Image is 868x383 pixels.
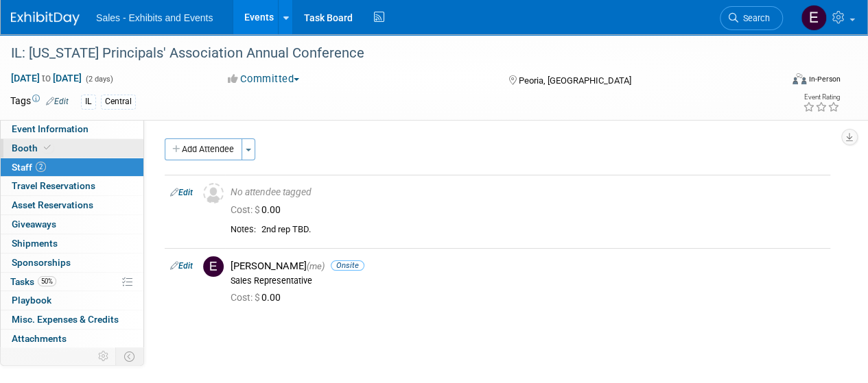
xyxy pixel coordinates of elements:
[36,162,46,172] span: 2
[1,215,143,234] a: Giveaways
[12,143,54,153] span: Booth
[1,254,143,272] a: Sponsorships
[12,314,119,325] span: Misc. Expenses & Credits
[92,347,116,365] td: Personalize Event Tab Strip
[96,12,213,23] span: Sales - Exhibits and Events
[11,12,80,25] img: ExhibitDay
[1,120,143,138] a: Event Information
[12,180,95,191] span: Travel Reservations
[101,95,136,109] div: Central
[1,310,143,329] a: Misc. Expenses & Credits
[40,73,53,84] span: to
[1,196,143,214] a: Asset Reservations
[1,234,143,253] a: Shipments
[1,177,143,195] a: Travel Reservations
[331,260,364,271] span: Onsite
[165,138,242,160] button: Add Attendee
[44,144,51,151] i: Booth reservation complete
[170,188,193,197] a: Edit
[12,295,51,306] span: Playbook
[170,261,193,271] a: Edit
[6,41,770,66] div: IL: [US_STATE] Principals' Association Annual Conference
[801,5,827,31] img: Eileen Townsend
[231,224,256,235] div: Notes:
[803,94,840,101] div: Event Rating
[261,224,825,236] div: 2nd rep TBD.
[231,292,286,303] span: 0.00
[231,204,286,215] span: 0.00
[116,347,144,365] td: Toggle Event Tabs
[1,158,143,177] a: Staff2
[12,219,56,230] span: Giveaways
[1,330,143,348] a: Attachments
[1,273,143,291] a: Tasks50%
[203,183,224,203] img: Unassigned-User-Icon.png
[84,75,113,84] span: (2 days)
[12,238,58,249] span: Shipments
[10,72,82,84] span: [DATE] [DATE]
[12,162,46,173] span: Staff
[738,13,770,23] span: Search
[720,6,783,30] a: Search
[808,74,841,84] div: In-Person
[12,123,89,134] span: Event Information
[81,95,96,109] div: IL
[223,72,305,86] button: Committed
[518,75,631,86] span: Peoria, [GEOGRAPHIC_DATA]
[231,186,825,199] div: No attendee tagged
[203,256,224,277] img: E.jpg
[793,73,806,84] img: Format-Inperson.png
[12,257,71,268] span: Sponsorships
[10,276,56,287] span: Tasks
[231,292,261,303] span: Cost: $
[307,261,325,271] span: (me)
[231,204,261,215] span: Cost: $
[231,275,825,286] div: Sales Representative
[1,291,143,310] a: Playbook
[10,94,69,110] td: Tags
[46,97,69,106] a: Edit
[1,139,143,158] a: Booth
[12,199,93,210] span: Asset Reservations
[231,260,825,273] div: [PERSON_NAME]
[719,71,841,92] div: Event Format
[12,333,67,344] span: Attachments
[38,276,56,286] span: 50%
